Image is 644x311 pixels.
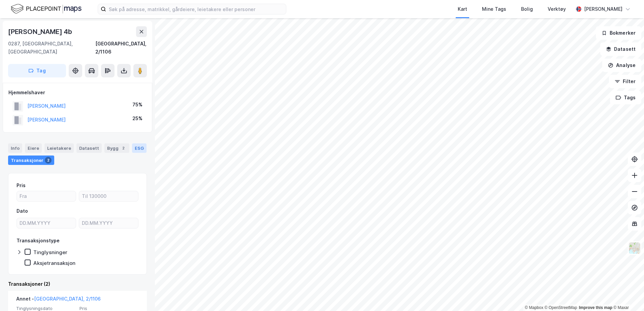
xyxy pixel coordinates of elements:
button: Bokmerker [596,26,641,40]
a: [GEOGRAPHIC_DATA], 2/1106 [34,296,101,302]
div: [PERSON_NAME] 4b [8,26,73,37]
input: Søk på adresse, matrikkel, gårdeiere, leietakere eller personer [106,4,286,14]
div: Bolig [521,5,533,13]
div: [PERSON_NAME] [584,5,622,13]
div: [GEOGRAPHIC_DATA], 2/1106 [95,40,147,56]
div: Bygg [104,143,129,153]
input: Til 130000 [79,191,138,201]
div: Mine Tags [482,5,506,13]
button: Tags [610,91,641,104]
div: Aksjetransaksjon [33,260,75,266]
input: Fra [17,191,76,201]
div: Transaksjonstype [17,237,60,245]
div: Eiere [25,143,42,153]
div: Transaksjoner [8,155,54,165]
iframe: Chat Widget [610,279,644,311]
img: Z [628,242,641,254]
a: OpenStreetMap [545,305,577,310]
input: DD.MM.YYYY [79,218,138,228]
div: Pris [17,181,26,189]
div: 25% [132,114,142,123]
div: 0287, [GEOGRAPHIC_DATA], [GEOGRAPHIC_DATA] [8,40,95,56]
button: Tag [8,64,66,77]
div: Tinglysninger [33,249,67,255]
div: ESG [132,143,147,153]
div: Info [8,143,22,153]
button: Filter [609,75,641,88]
div: 2 [45,157,52,164]
div: Leietakere [44,143,74,153]
a: Improve this map [579,305,612,310]
button: Datasett [600,42,641,56]
div: 2 [120,145,127,151]
img: logo.f888ab2527a4732fd821a326f86c7f29.svg [11,3,82,15]
a: Mapbox [525,305,543,310]
div: Annet - [16,295,101,306]
div: Transaksjoner (2) [8,280,147,288]
div: Kart [458,5,467,13]
div: Datasett [76,143,102,153]
div: Verktøy [548,5,566,13]
div: Hjemmelshaver [8,89,147,97]
div: 75% [132,101,142,109]
div: Dato [17,207,28,215]
div: Kontrollprogram for chat [610,279,644,311]
button: Analyse [602,59,641,72]
input: DD.MM.YYYY [17,218,76,228]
